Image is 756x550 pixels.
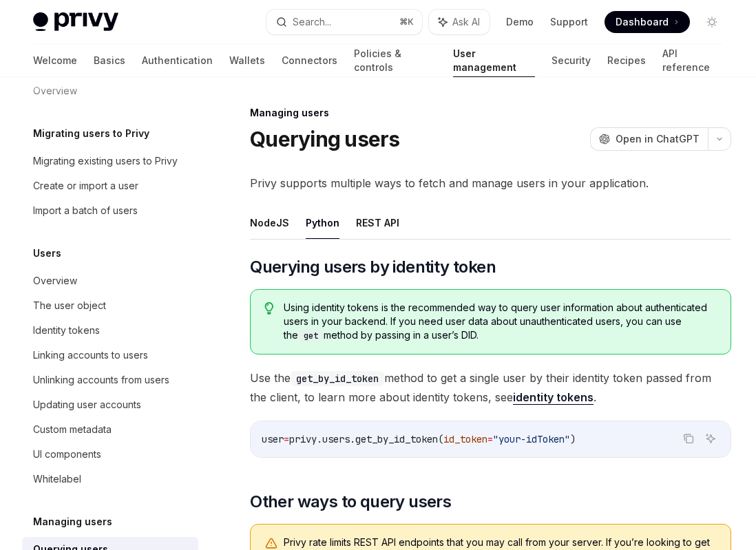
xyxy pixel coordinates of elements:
div: Search... [293,14,331,30]
a: Create or import a user [22,173,198,198]
button: REST API [356,207,399,239]
span: id_token [443,433,487,445]
div: Overview [33,273,77,289]
div: Import a batch of users [33,202,138,219]
a: Custom metadata [22,417,198,442]
a: Welcome [33,44,77,77]
div: Managing users [250,106,731,120]
code: get_by_id_token [291,371,384,386]
span: Ask AI [452,15,480,29]
a: UI components [22,442,198,467]
div: Migrating existing users to Privy [33,153,178,169]
span: "your-idToken" [493,433,570,445]
a: Import a batch of users [22,198,198,223]
button: Ask AI [702,430,720,447]
a: Identity tokens [22,318,198,343]
button: Python [306,207,339,239]
h5: Managing users [33,514,112,530]
a: Authentication [142,44,213,77]
span: Querying users by identity token [250,256,496,278]
img: light logo [33,12,118,32]
span: ⌘ K [399,17,414,28]
a: Updating user accounts [22,392,198,417]
div: Custom metadata [33,421,112,438]
a: API reference [662,44,723,77]
span: ) [570,433,576,445]
a: Support [550,15,588,29]
span: privy.users.get_by_id_token( [289,433,443,445]
a: Overview [22,268,198,293]
a: Migrating existing users to Privy [22,149,198,173]
div: Identity tokens [33,322,100,339]
h5: Migrating users to Privy [33,125,149,142]
a: Unlinking accounts from users [22,368,198,392]
h5: Users [33,245,61,262]
span: Open in ChatGPT [616,132,700,146]
h1: Querying users [250,127,400,151]
a: Wallets [229,44,265,77]
a: Linking accounts to users [22,343,198,368]
button: Open in ChatGPT [590,127,708,151]
a: Whitelabel [22,467,198,491]
span: Use the method to get a single user by their identity token passed from the client, to learn more... [250,368,731,407]
a: identity tokens [513,390,594,405]
a: Dashboard [605,11,690,33]
span: user [262,433,284,445]
span: Privy supports multiple ways to fetch and manage users in your application. [250,173,731,193]
code: get [298,329,324,343]
span: = [487,433,493,445]
div: Create or import a user [33,178,138,194]
a: Connectors [282,44,337,77]
a: Demo [506,15,534,29]
button: Ask AI [429,10,490,34]
a: Security [552,44,591,77]
div: Unlinking accounts from users [33,372,169,388]
svg: Tip [264,302,274,315]
div: Whitelabel [33,471,81,487]
span: = [284,433,289,445]
a: Basics [94,44,125,77]
span: Dashboard [616,15,669,29]
a: Recipes [607,44,646,77]
button: Copy the contents from the code block [680,430,697,447]
div: Updating user accounts [33,396,141,413]
div: Linking accounts to users [33,347,148,363]
span: Using identity tokens is the recommended way to query user information about authenticated users ... [284,301,717,343]
div: The user object [33,297,106,314]
a: User management [453,44,535,77]
span: Other ways to query users [250,491,451,513]
button: Toggle dark mode [701,11,723,33]
a: The user object [22,293,198,318]
button: NodeJS [250,207,289,239]
button: Search...⌘K [266,10,421,34]
div: UI components [33,446,101,463]
a: Policies & controls [354,44,437,77]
